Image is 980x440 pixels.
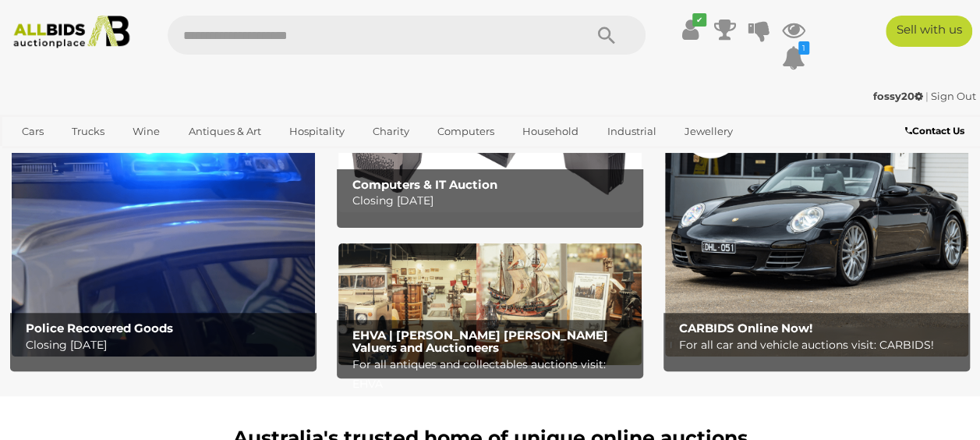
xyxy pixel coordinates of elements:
[692,13,706,27] i: ✔
[12,119,54,144] a: Cars
[886,16,972,47] a: Sell with us
[596,119,666,144] a: Industrial
[512,119,589,144] a: Household
[665,90,968,357] img: CARBIDS Online Now!
[352,328,608,356] b: EHVA | [PERSON_NAME] [PERSON_NAME] Valuers and Auctioneers
[12,144,62,170] a: Office
[782,44,805,72] a: 1
[674,119,743,144] a: Jewellery
[679,16,702,44] a: ✔
[12,90,315,357] img: Police Recovered Goods
[352,177,497,192] b: Computers & IT Auction
[122,119,170,144] a: Wine
[352,191,636,211] p: Closing [DATE]
[931,90,976,102] a: Sign Out
[12,90,315,357] a: Police Recovered Goods Police Recovered Goods Closing [DATE]
[69,144,122,170] a: Sports
[179,119,271,144] a: Antiques & Art
[568,16,646,55] button: Search
[905,125,964,137] b: Contact Us
[665,90,968,357] a: CARBIDS Online Now! CARBIDS Online Now! For all car and vehicle auctions visit: CARBIDS!
[679,321,812,335] b: CARBIDS Online Now!
[279,119,355,144] a: Hospitality
[62,119,115,144] a: Trucks
[905,122,968,140] a: Contact Us
[363,119,419,144] a: Charity
[873,90,925,102] a: fossy20
[338,243,642,365] img: EHVA | Evans Hastings Valuers and Auctioneers
[129,144,260,170] a: [GEOGRAPHIC_DATA]
[873,90,923,102] strong: fossy20
[427,119,504,144] a: Computers
[26,321,173,335] b: Police Recovered Goods
[26,335,310,355] p: Closing [DATE]
[338,90,642,212] a: Computers & IT Auction Computers & IT Auction Closing [DATE]
[679,335,963,355] p: For all car and vehicle auctions visit: CARBIDS!
[7,16,136,48] img: Allbids.com.au
[338,243,642,365] a: EHVA | Evans Hastings Valuers and Auctioneers EHVA | [PERSON_NAME] [PERSON_NAME] Valuers and Auct...
[925,90,929,102] span: |
[798,41,809,55] i: 1
[352,355,636,394] p: For all antiques and collectables auctions visit: EHVA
